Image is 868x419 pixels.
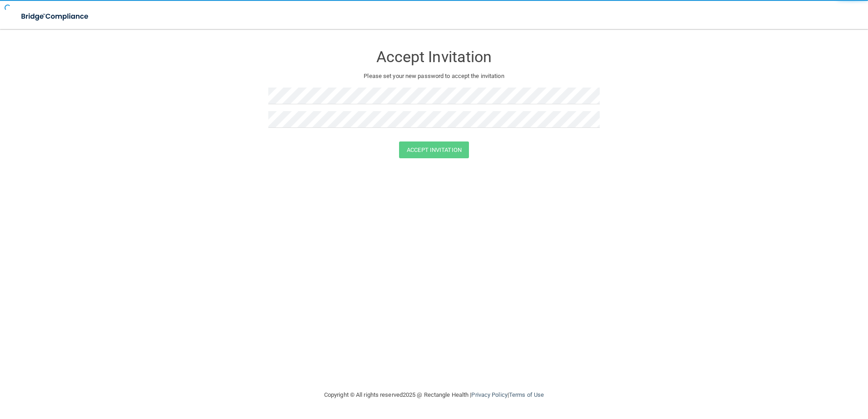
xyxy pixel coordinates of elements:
button: Accept Invitation [399,141,469,158]
a: Privacy Policy [471,391,507,398]
p: Please set your new password to accept the invitation [275,71,593,82]
img: bridge_compliance_login_screen.278c3ca4.svg [14,7,97,26]
h3: Accept Invitation [268,49,600,65]
a: Terms of Use [509,391,544,398]
div: Copyright © All rights reserved 2025 @ Rectangle Health | | [268,380,600,409]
